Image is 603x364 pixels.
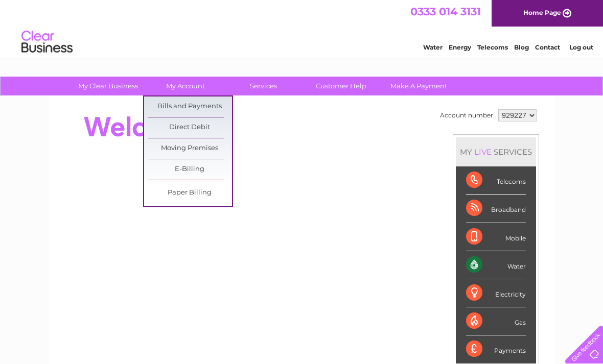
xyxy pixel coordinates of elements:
[466,166,526,195] div: Telecoms
[472,147,494,157] div: LIVE
[466,279,526,307] div: Electricity
[449,43,471,51] a: Energy
[148,159,232,180] a: E-Billing
[377,77,461,95] a: Make A Payment
[148,117,232,138] a: Direct Debit
[466,195,526,223] div: Broadband
[456,137,536,166] div: MY SERVICES
[148,183,232,203] a: Paper Billing
[514,43,529,51] a: Blog
[477,43,508,51] a: Telecoms
[410,5,481,18] a: 0333 014 3131
[299,77,383,95] a: Customer Help
[61,6,544,50] div: Clear Business is a trading name of Verastar Limited (registered in [GEOGRAPHIC_DATA] No. 3667643...
[466,223,526,251] div: Mobile
[466,335,526,363] div: Payments
[148,138,232,159] a: Moving Premises
[148,96,232,117] a: Bills and Payments
[535,43,560,51] a: Contact
[423,43,443,51] a: Water
[466,251,526,279] div: Water
[437,107,496,124] td: Account number
[144,77,228,95] a: My Account
[569,43,593,51] a: Log out
[221,77,306,95] a: Services
[466,307,526,335] div: Gas
[21,27,73,58] img: logo.png
[66,77,150,95] a: My Clear Business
